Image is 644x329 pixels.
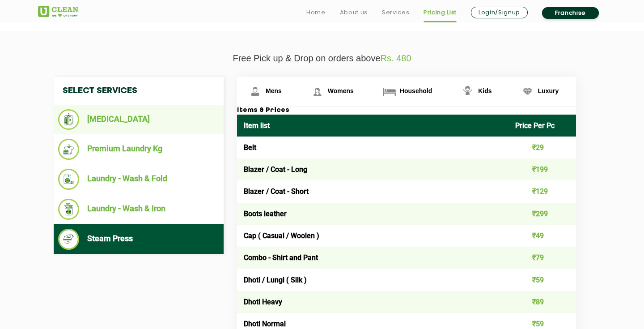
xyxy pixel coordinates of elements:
[460,84,475,99] img: Kids
[471,7,528,18] a: Login/Signup
[38,6,78,17] img: UClean Laundry and Dry Cleaning
[508,247,576,269] td: ₹79
[237,269,508,291] td: Dhoti / Lungi ( Silk )
[237,203,508,225] td: Boots leather
[508,225,576,247] td: ₹49
[58,199,79,220] img: Laundry - Wash & Iron
[508,291,576,313] td: ₹89
[54,77,224,105] h4: Select Services
[237,107,576,115] h3: Items & Prices
[58,139,219,160] li: Premium Laundry Kg
[508,180,576,202] td: ₹129
[340,7,368,18] a: About us
[508,158,576,180] td: ₹199
[508,137,576,158] td: ₹29
[237,137,508,158] td: Belt
[538,87,559,94] span: Luxury
[520,84,535,99] img: Luxury
[38,53,606,64] p: Free Pick up & Drop on orders above
[237,158,508,180] td: Blazer / Coat - Long
[478,87,491,94] span: Kids
[58,199,219,220] li: Laundry - Wash & Iron
[58,229,79,250] img: Steam Press
[381,53,411,63] span: Rs. 480
[58,109,79,130] img: Dry Cleaning
[58,139,79,160] img: Premium Laundry Kg
[424,7,457,18] a: Pricing List
[508,203,576,225] td: ₹299
[328,87,354,94] span: Womens
[306,7,326,18] a: Home
[400,87,432,94] span: Household
[58,229,219,250] li: Steam Press
[309,84,325,99] img: Womens
[237,291,508,313] td: Dhoti Heavy
[237,115,508,137] th: Item list
[382,7,409,18] a: Services
[542,7,599,19] a: Franchise
[247,84,263,99] img: Mens
[237,247,508,269] td: Combo - Shirt and Pant
[381,84,397,99] img: Household
[237,225,508,247] td: Cap ( Casual / Woolen )
[508,269,576,291] td: ₹59
[237,180,508,202] td: Blazer / Coat - Short
[58,169,79,190] img: Laundry - Wash & Fold
[58,109,219,130] li: [MEDICAL_DATA]
[508,115,576,137] th: Price Per Pc
[266,87,282,94] span: Mens
[58,169,219,190] li: Laundry - Wash & Fold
